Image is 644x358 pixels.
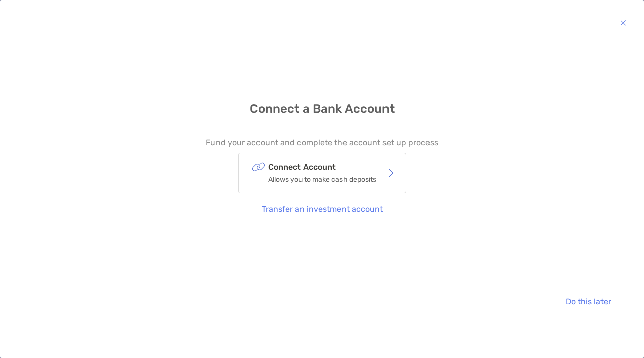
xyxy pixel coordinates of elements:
[268,161,376,173] p: Connect Account
[206,136,438,149] p: Fund your account and complete the account set up process
[268,173,376,186] p: Allows you to make cash deposits
[620,17,626,29] img: button icon
[250,102,395,116] h4: Connect a Bank Account
[557,290,619,312] button: Do this later
[238,153,406,193] button: Connect AccountAllows you to make cash deposits
[253,197,391,220] button: Transfer an investment account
